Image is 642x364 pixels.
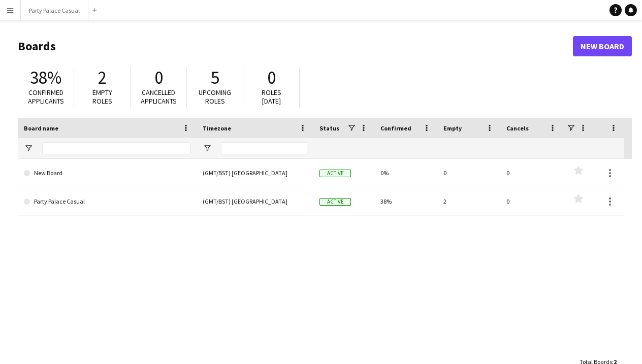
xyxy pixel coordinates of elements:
[443,124,462,132] span: Empty
[319,124,339,132] span: Status
[437,159,500,187] div: 0
[221,142,307,154] input: Timezone Filter Input
[203,124,231,132] span: Timezone
[197,187,313,215] div: (GMT/BST) [GEOGRAPHIC_DATA]
[24,144,33,153] button: Open Filter Menu
[197,159,313,187] div: (GMT/BST) [GEOGRAPHIC_DATA]
[24,124,58,132] span: Board name
[267,67,276,89] span: 0
[380,124,411,132] span: Confirmed
[262,88,281,106] span: Roles [DATE]
[506,124,529,132] span: Cancels
[500,159,563,187] div: 0
[573,36,632,56] a: New Board
[500,187,563,215] div: 0
[374,187,437,215] div: 38%
[203,144,212,153] button: Open Filter Menu
[42,142,190,154] input: Board name Filter Input
[21,1,88,20] button: Party Palace Casual
[30,67,61,89] span: 38%
[211,67,219,89] span: 5
[319,170,351,177] span: Active
[24,159,190,187] a: New Board
[374,159,437,187] div: 0%
[24,187,190,216] a: Party Palace Casual
[319,198,351,206] span: Active
[28,88,64,106] span: Confirmed applicants
[92,88,112,106] span: Empty roles
[98,67,107,89] span: 2
[199,88,231,106] span: Upcoming roles
[154,67,163,89] span: 0
[141,88,177,106] span: Cancelled applicants
[437,187,500,215] div: 2
[18,39,573,54] h1: Boards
